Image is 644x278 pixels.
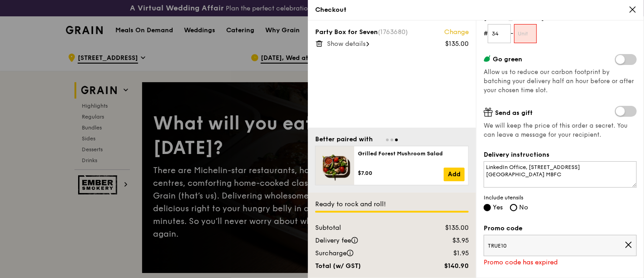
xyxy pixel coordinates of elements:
div: Party Box for Seven [315,28,469,37]
a: Change [444,28,469,37]
div: $1.95 [419,249,474,258]
span: Go to slide 2 [391,139,393,141]
span: Go to slide 3 [395,139,398,141]
div: $135.00 [419,223,474,233]
div: $7.00 [358,169,444,177]
span: Go to slide 1 [386,139,389,141]
span: Show details [327,40,366,48]
label: Delivery instructions [484,150,637,159]
div: Surcharge [310,249,419,258]
span: We will keep the price of this order a secret. You can leave a message for your recipient. [484,121,637,139]
label: Promo code [484,224,637,233]
span: Allow us to reduce our carbon footprint by batching your delivery half an hour before or after yo... [484,69,634,94]
input: Unit [514,24,537,43]
div: Total (w/ GST) [310,262,419,271]
input: Floor [488,24,511,43]
span: Yes [493,204,503,211]
div: $3.95 [419,236,474,245]
input: Yes [484,204,491,211]
span: (1763680) [378,28,408,36]
form: # - [484,24,637,43]
div: Delivery fee [310,236,419,245]
span: Go green [493,55,522,63]
span: Send as gift [495,109,533,117]
div: Subtotal [310,223,419,233]
span: Include utensils [484,194,637,201]
div: $135.00 [445,40,469,49]
span: TRUE10 [488,242,624,249]
div: Grilled Forest Mushroom Salad [358,150,465,157]
div: Promo code has expired [484,258,637,267]
span: No [519,204,528,211]
div: $140.90 [419,262,474,271]
input: No [510,204,517,211]
div: Checkout [315,5,637,15]
div: Better paired with [315,135,373,144]
a: Add [444,168,465,181]
div: Ready to rock and roll! [315,200,469,209]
